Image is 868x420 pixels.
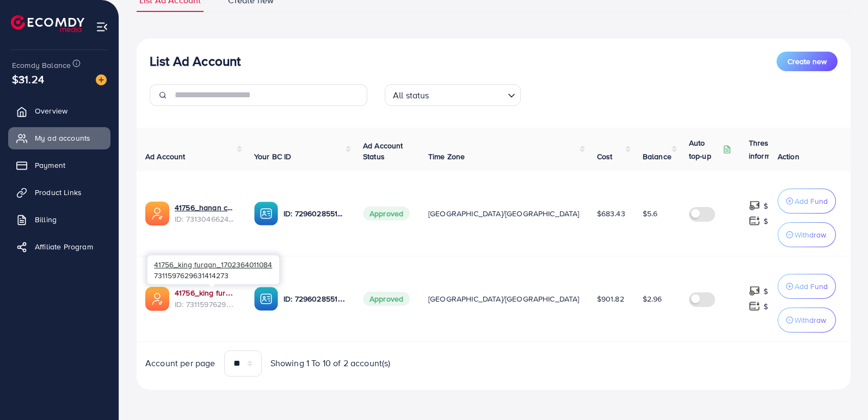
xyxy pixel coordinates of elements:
[363,292,410,306] span: Approved
[385,84,521,106] div: Search for option
[96,74,107,85] img: image
[254,151,292,162] span: Your BC ID
[96,21,108,33] img: menu
[778,274,836,299] button: Add Fund
[35,241,93,252] span: Affiliate Program
[778,308,836,333] button: Withdraw
[749,136,802,162] p: Threshold information
[428,293,580,304] span: [GEOGRAPHIC_DATA]/[GEOGRAPHIC_DATA]
[795,280,828,293] p: Add Fund
[284,292,346,305] p: ID: 7296028551344881665
[175,202,237,224] div: <span class='underline'>41756_hanan ch new ad_1702701388738</span></br>7313046624522092546
[749,300,760,312] img: top-up amount
[35,214,57,225] span: Billing
[428,208,580,219] span: [GEOGRAPHIC_DATA]/[GEOGRAPHIC_DATA]
[8,127,110,149] a: My ad accounts
[8,209,110,230] a: Billing
[778,222,836,247] button: Withdraw
[795,228,826,241] p: Withdraw
[689,136,721,162] p: Auto top-up
[764,300,777,313] p: $ ---
[764,199,777,212] p: $ ---
[175,299,237,310] span: ID: 7311597629631414273
[154,259,272,269] span: 41756_king furqan_1702364011084
[145,287,169,311] img: ic-ads-acc.e4c84228.svg
[764,285,777,298] p: $ ---
[147,255,279,284] div: 7311597629631414273
[145,202,169,225] img: ic-ads-acc.e4c84228.svg
[254,287,278,311] img: ic-ba-acc.ded83a64.svg
[35,187,82,198] span: Product Links
[254,202,278,225] img: ic-ba-acc.ded83a64.svg
[643,208,658,219] span: $5.6
[175,214,237,224] span: ID: 7313046624522092546
[597,208,625,219] span: $683.43
[749,200,760,211] img: top-up amount
[12,71,44,87] span: $31.24
[777,52,838,71] button: Create new
[795,314,826,327] p: Withdraw
[35,160,65,171] span: Payment
[270,357,391,369] span: Showing 1 To 10 of 2 account(s)
[597,151,613,162] span: Cost
[643,151,672,162] span: Balance
[8,154,110,176] a: Payment
[433,85,503,103] input: Search for option
[643,293,662,304] span: $2.96
[363,206,410,221] span: Approved
[284,207,346,220] p: ID: 7296028551344881665
[787,56,827,67] span: Create new
[145,357,216,369] span: Account per page
[175,202,237,213] a: 41756_hanan ch new ad_1702701388738
[11,15,84,32] img: logo
[822,371,860,412] iframe: Chat
[749,285,760,297] img: top-up amount
[12,60,71,71] span: Ecomdy Balance
[145,151,186,162] span: Ad Account
[749,215,760,227] img: top-up amount
[175,287,237,298] a: 41756_king furqan_1702364011084
[363,140,403,162] span: Ad Account Status
[391,87,432,103] span: All status
[8,181,110,203] a: Product Links
[795,195,828,208] p: Add Fund
[150,53,241,69] h3: List Ad Account
[778,189,836,214] button: Add Fund
[764,215,777,228] p: $ ---
[597,293,624,304] span: $901.82
[8,100,110,122] a: Overview
[35,133,90,143] span: My ad accounts
[35,105,67,116] span: Overview
[8,236,110,258] a: Affiliate Program
[428,151,465,162] span: Time Zone
[778,151,799,162] span: Action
